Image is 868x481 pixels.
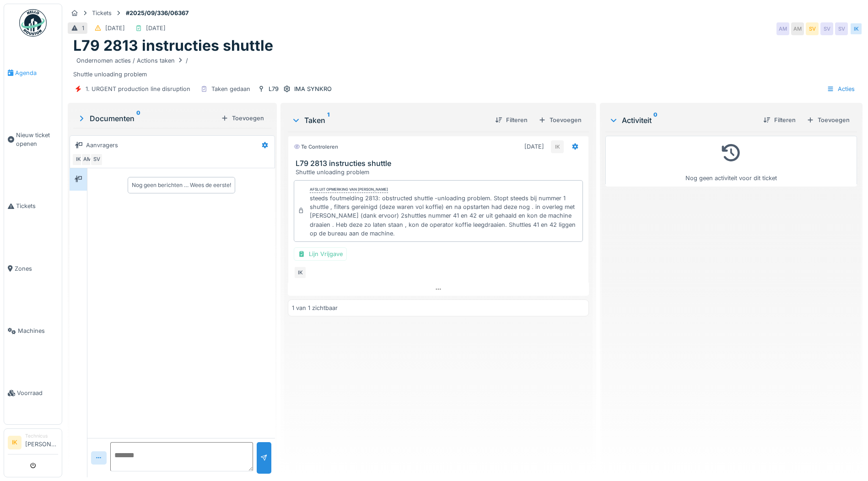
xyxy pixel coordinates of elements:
div: IK [294,266,307,279]
div: Shuttle unloading problem [296,168,585,176]
div: Te controleren [294,143,338,151]
strong: #2025/09/336/06367 [122,9,192,17]
h3: L79 2813 instructies shuttle [296,159,585,168]
div: Tickets [92,9,112,17]
div: Afsluit opmerking van [PERSON_NAME] [310,187,388,193]
div: [DATE] [146,24,166,32]
span: Machines [18,326,58,335]
div: Taken gedaan [211,85,250,93]
div: [DATE] [105,24,125,32]
span: Voorraad [17,389,58,397]
div: L79 [269,85,279,93]
div: Ondernomen acties / Actions taken / [76,56,188,65]
div: [DATE] [524,142,544,151]
div: Activiteit [609,115,756,126]
div: Toevoegen [803,114,853,126]
div: IK [551,140,564,153]
div: IK [72,153,85,166]
a: Agenda [4,42,62,104]
div: AM [791,22,804,35]
sup: 0 [136,113,140,124]
div: AM [776,22,789,35]
div: 1 [82,24,84,32]
span: Tickets [16,202,58,210]
div: Nog geen berichten … Wees de eerste! [132,181,231,189]
a: Nieuw ticket openen [4,104,62,175]
a: IK Technicus[PERSON_NAME] [8,433,58,454]
li: IK [8,436,22,449]
div: Toevoegen [217,112,268,124]
div: Technicus [25,433,58,439]
div: IK [850,22,863,35]
div: IMA SYNKRO [294,85,332,93]
div: Taken [291,115,488,126]
div: Aanvragers [86,141,118,150]
div: SV [820,22,833,35]
div: SV [90,153,103,166]
div: Nog geen activiteit voor dit ticket [611,140,851,182]
a: Machines [4,300,62,362]
div: SV [835,22,848,35]
sup: 1 [327,115,329,126]
span: Agenda [15,69,58,77]
div: Filteren [760,114,799,126]
div: SV [806,22,819,35]
div: Toevoegen [535,114,585,126]
div: Lijn Vrijgave [294,247,347,261]
sup: 0 [653,115,658,126]
div: Filteren [491,114,531,126]
h1: L79 2813 instructies shuttle [73,37,273,54]
a: Tickets [4,175,62,237]
img: Badge_color-CXgf-gQk.svg [19,9,47,37]
div: Documenten [77,113,217,124]
div: AM [81,153,94,166]
span: Zones [15,264,58,273]
div: steeds foutmelding 2813: obstructed shuttle -unloading problem. Stopt steeds bij nummer 1 shuttle... [310,194,579,238]
a: Zones [4,237,62,299]
div: 1 van 1 zichtbaar [292,304,338,312]
div: Shuttle unloading problem [73,55,857,79]
div: Acties [823,82,859,96]
div: 1. URGENT production line disruption [86,85,190,93]
li: [PERSON_NAME] [25,433,58,452]
span: Nieuw ticket openen [16,131,58,148]
a: Voorraad [4,362,62,424]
